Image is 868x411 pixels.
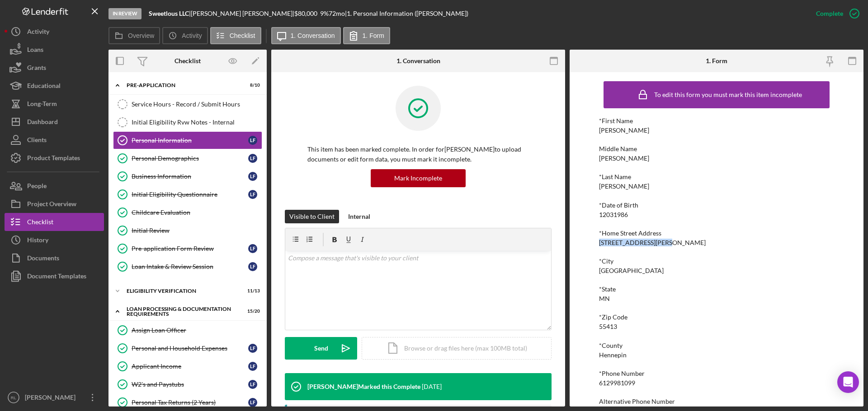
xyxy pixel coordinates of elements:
button: Internal [344,210,375,223]
p: This item has been marked complete. In order for [PERSON_NAME] to upload documents or edit form d... [307,144,529,165]
div: Internal [348,210,370,223]
div: Business Information [132,173,248,180]
div: Personal Information [132,137,248,144]
button: 1. Form [343,27,390,44]
button: Activity [162,27,208,44]
div: [PERSON_NAME] [PERSON_NAME] | [191,10,294,17]
button: Document Templates [5,267,104,285]
span: $80,000 [294,9,317,17]
div: Pre-application Form Review [132,245,248,252]
div: Activity [27,23,49,43]
div: History [27,231,48,251]
div: [PERSON_NAME] [599,127,649,134]
div: MN [599,295,610,302]
text: RL [11,395,17,400]
button: Product Templates [5,149,104,167]
div: [GEOGRAPHIC_DATA] [599,267,664,274]
div: *First Name [599,117,834,125]
div: Visible to Client [289,210,335,223]
div: Applicant Income [132,363,248,370]
button: Complete [807,5,863,23]
a: Personal InformationLF [113,131,262,149]
div: To edit this form you must mark this item incomplete [654,91,802,98]
div: Alternative Phone Number [599,398,834,405]
div: L F [248,262,257,271]
a: Service Hours - Record / Submit Hours [113,95,262,113]
div: Project Overview [27,195,76,215]
div: Initial Eligibility Questionnaire [132,191,248,198]
div: Eligibility Verification [127,288,237,294]
div: 15 / 20 [244,309,260,314]
div: Document Templates [27,267,86,287]
div: Send [314,337,328,360]
a: Pre-application Form ReviewLF [113,240,262,258]
button: RL[PERSON_NAME] [5,388,104,406]
div: *Zip Code [599,314,834,321]
div: Checklist [27,213,53,233]
button: Project Overview [5,195,104,213]
button: 1. Conversation [271,27,341,44]
button: Grants [5,59,104,77]
a: Documents [5,249,104,267]
div: *County [599,342,834,349]
button: Educational [5,77,104,95]
div: Initial Review [132,227,262,234]
a: Checklist [5,213,104,231]
div: Dashboard [27,113,58,133]
a: Clients [5,131,104,149]
a: Applicant IncomeLF [113,357,262,375]
a: Initial Review [113,222,262,240]
div: In Review [108,8,142,19]
div: 6129981099 [599,379,635,387]
a: Activity [5,23,104,41]
div: *Last Name [599,173,834,180]
div: *Phone Number [599,370,834,377]
div: 1. Conversation [396,57,440,65]
div: Long-Term [27,95,57,115]
button: Loans [5,41,104,59]
a: W2's and PaystubsLF [113,375,262,393]
div: L F [248,362,257,371]
div: L F [248,190,257,199]
div: Clients [27,131,47,151]
label: Activity [182,32,202,39]
a: Personal and Household ExpensesLF [113,339,262,357]
div: L F [248,172,257,181]
label: Checklist [230,32,255,39]
div: L F [248,244,257,253]
a: Loan Intake & Review SessionLF [113,258,262,276]
div: [STREET_ADDRESS][PERSON_NAME] [599,239,706,246]
div: Service Hours - Record / Submit Hours [132,101,262,108]
button: Visible to Client [285,210,339,223]
div: L F [248,380,257,389]
a: Initial Eligibility Rvw Notes - Internal [113,113,262,131]
a: Childcare Evaluation [113,203,262,222]
div: [PERSON_NAME] Marked this Complete [307,383,420,390]
div: Initial Eligibility Rvw Notes - Internal [132,119,262,126]
a: People [5,177,104,195]
div: Documents [27,249,59,269]
button: History [5,231,104,249]
label: 1. Form [363,32,384,39]
label: Overview [128,32,154,39]
button: Long-Term [5,95,104,113]
div: Product Templates [27,149,80,169]
button: Dashboard [5,113,104,131]
div: *City [599,258,834,265]
div: Complete [816,5,843,23]
button: Send [285,337,357,360]
a: Initial Eligibility QuestionnaireLF [113,185,262,203]
div: *Home Street Address [599,230,834,237]
div: L F [248,344,257,353]
div: | 1. Personal Information ([PERSON_NAME]) [345,10,468,17]
div: 72 mo [329,10,345,17]
button: Overview [108,27,160,44]
div: L F [248,136,257,145]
